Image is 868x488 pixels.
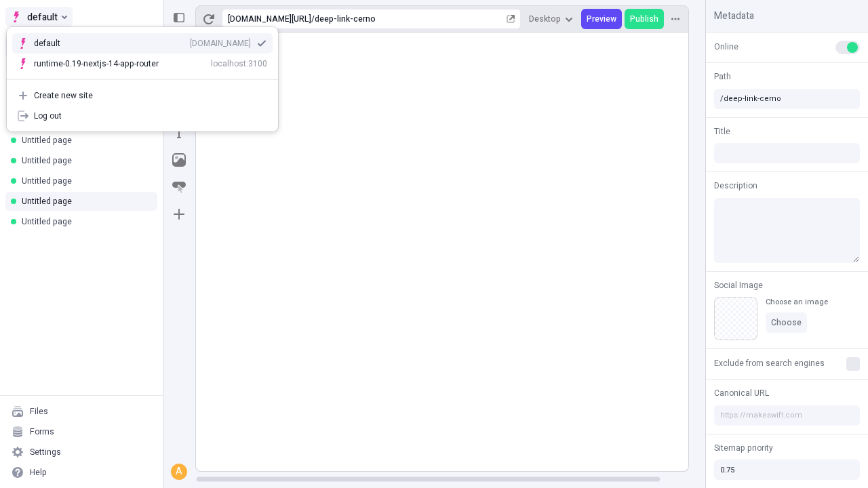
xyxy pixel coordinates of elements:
[587,14,616,24] span: Preview
[167,148,191,172] button: Image
[7,28,278,79] div: Suggestions
[581,9,622,29] button: Preview
[625,9,664,29] button: Publish
[30,447,61,457] div: Settings
[22,135,146,146] div: Untitled page
[228,14,311,24] div: [URL][DOMAIN_NAME]
[714,387,769,399] span: Canonical URL
[22,216,146,227] div: Untitled page
[30,406,48,417] div: Files
[714,279,763,291] span: Social Image
[714,70,731,83] span: Path
[167,175,191,199] button: Button
[714,180,757,192] span: Description
[30,467,47,478] div: Help
[27,9,58,25] span: default
[34,38,81,49] div: default
[766,297,828,307] div: Choose an image
[714,125,730,138] span: Title
[172,465,186,479] div: A
[311,14,315,24] div: /
[5,7,73,27] button: Select site
[630,14,658,24] span: Publish
[22,155,146,166] div: Untitled page
[766,312,807,333] button: Choose
[714,357,825,369] span: Exclude from search engines
[22,176,146,186] div: Untitled page
[167,121,191,145] button: Text
[529,14,561,24] span: Desktop
[714,405,860,426] input: https://makeswift.com
[190,38,251,49] div: [DOMAIN_NAME]
[315,14,504,24] div: deep-link-cerno
[714,442,773,454] span: Sitemap priority
[34,58,159,69] div: runtime-0.19-nextjs-14-app-router
[714,41,738,53] span: Online
[771,317,802,328] span: Choose
[211,58,267,69] div: localhost:3100
[22,196,146,207] div: Untitled page
[524,9,578,29] button: Desktop
[30,426,54,437] div: Forms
